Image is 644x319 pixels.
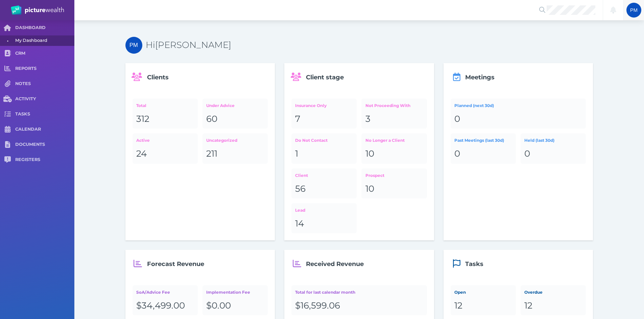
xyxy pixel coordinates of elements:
[365,183,423,195] div: 10
[365,103,410,108] span: Not Proceeding With
[206,148,264,160] div: 211
[206,103,235,108] span: Under Advice
[15,66,74,72] span: REPORTS
[136,300,194,312] div: $34,499.00
[295,138,328,143] span: Do Not Contact
[454,148,512,160] div: 0
[136,148,194,160] div: 24
[15,96,74,102] span: ACTIVITY
[454,300,512,312] div: 12
[202,99,268,129] a: Under Advice60
[15,25,74,31] span: DASHBOARD
[465,260,483,268] span: Tasks
[206,138,237,143] span: Uncategorized
[206,290,250,295] span: Implementation Fee
[206,113,264,125] div: 60
[15,81,74,87] span: NOTES
[295,113,353,125] div: 7
[136,113,194,125] div: 312
[451,133,516,163] a: Past Meetings (last 30d)0
[306,74,344,81] span: Client stage
[15,51,74,56] span: CRM
[365,148,423,160] div: 10
[630,7,638,13] span: PM
[15,127,74,132] span: CALENDAR
[15,157,74,163] span: REGISTERS
[454,290,466,295] span: Open
[524,138,554,143] span: Held (last 30d)
[11,5,64,15] img: PW
[125,37,142,54] div: Peter McDonald
[365,173,384,178] span: Prospect
[524,148,582,160] div: 0
[133,133,198,163] a: Active24
[454,113,582,125] div: 0
[295,208,305,213] span: Lead
[291,285,427,315] a: Total for last calendar month$16,599.06
[295,218,353,230] div: 14
[454,103,494,108] span: Planned (next 30d)
[295,290,355,295] span: Total for last calendar month
[206,300,264,312] div: $0.00
[524,300,582,312] div: 12
[295,183,353,195] div: 56
[306,260,364,268] span: Received Revenue
[295,148,353,160] div: 1
[136,138,150,143] span: Active
[454,138,504,143] span: Past Meetings (last 30d)
[524,290,543,295] span: Overdue
[521,133,586,163] a: Held (last 30d)0
[626,3,641,18] div: Peter McDonald
[136,290,170,295] span: SoA/Advice Fee
[136,103,146,108] span: Total
[133,99,198,129] a: Total312
[15,35,72,46] span: My Dashboard
[295,300,423,312] div: $16,599.06
[365,113,423,125] div: 3
[129,42,138,48] span: PM
[465,74,495,81] span: Meetings
[295,103,327,108] span: Insurance Only
[365,138,405,143] span: No Longer a Client
[146,39,593,51] h3: Hi [PERSON_NAME]
[15,142,74,148] span: DOCUMENTS
[295,173,308,178] span: Client
[147,74,169,81] span: Clients
[451,99,586,129] a: Planned (next 30d)0
[147,260,204,268] span: Forecast Revenue
[15,111,74,117] span: TASKS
